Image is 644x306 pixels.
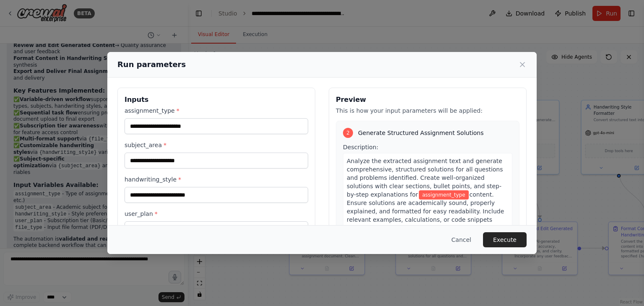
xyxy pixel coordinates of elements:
[125,141,308,149] label: subject_area
[336,106,519,115] p: This is how your input parameters will be applied:
[358,129,484,137] span: Generate Structured Assignment Solutions
[347,191,504,231] span: content. Ensure solutions are academically sound, properly explained, and formatted for easy read...
[343,128,353,138] div: 2
[125,106,308,115] label: assignment_type
[347,158,503,198] span: Analyze the extracted assignment text and generate comprehensive, structured solutions for all qu...
[125,210,308,218] label: user_plan
[483,232,527,247] button: Execute
[336,95,519,105] h3: Preview
[125,175,308,184] label: handwriting_style
[343,144,378,150] span: Description:
[445,232,478,247] button: Cancel
[117,59,186,70] h2: Run parameters
[419,190,469,200] span: Variable: assignment_type
[125,95,308,105] h3: Inputs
